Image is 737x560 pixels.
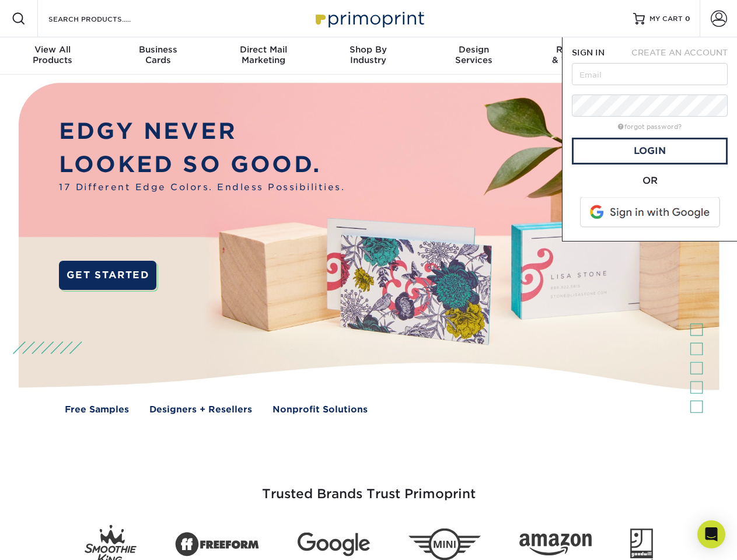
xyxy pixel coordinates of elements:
img: Amazon [519,534,592,556]
input: Email [572,63,728,85]
span: Design [421,44,526,55]
div: OR [572,174,728,188]
a: Direct MailMarketing [211,37,316,75]
a: Login [572,138,728,164]
a: DesignServices [421,37,526,75]
span: Business [105,44,210,55]
span: 0 [685,15,690,23]
div: Services [421,44,526,65]
p: EDGY NEVER [59,115,345,148]
div: Open Intercom Messenger [697,520,725,548]
a: forgot password? [618,123,682,131]
span: SIGN IN [572,48,605,57]
img: Goodwill [630,528,653,560]
a: Resources& Templates [526,37,631,75]
span: Shop By [316,44,421,55]
img: Google [298,533,370,556]
a: Free Samples [65,403,129,416]
a: Shop ByIndustry [316,37,421,75]
a: Designers + Resellers [149,403,252,416]
img: Primoprint [310,6,427,31]
span: CREATE AN ACCOUNT [631,48,728,57]
a: BusinessCards [105,37,210,75]
div: & Templates [526,44,631,65]
input: SEARCH PRODUCTS..... [47,12,161,26]
p: LOOKED SO GOOD. [59,148,345,181]
span: 17 Different Edge Colors. Endless Possibilities. [59,181,345,194]
div: Industry [316,44,421,65]
div: Marketing [211,44,316,65]
iframe: Google Customer Reviews [3,524,99,556]
div: Cards [105,44,210,65]
span: MY CART [649,14,683,24]
h3: Trusted Brands Trust Primoprint [27,459,710,516]
a: GET STARTED [59,261,156,290]
a: Nonprofit Solutions [273,403,368,416]
span: Direct Mail [211,44,316,55]
span: Resources [526,44,631,55]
